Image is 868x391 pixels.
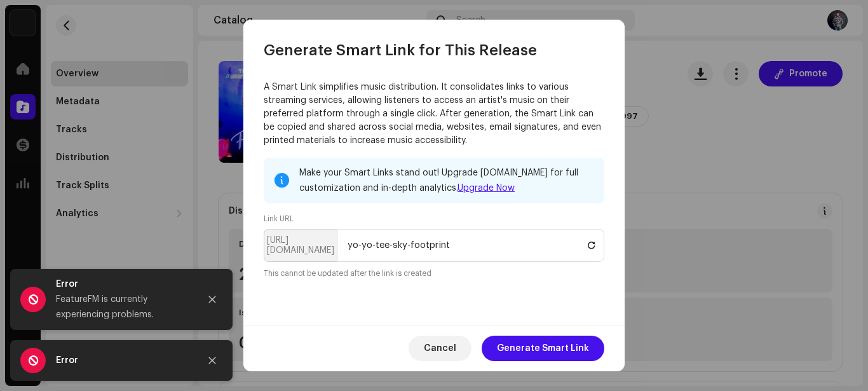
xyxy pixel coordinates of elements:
[56,292,189,322] div: FeatureFM is currently experiencing problems.
[264,267,431,280] small: This cannot be updated after the link is created
[264,81,604,147] p: A Smart Link simplifies music distribution. It consolidates links to various streaming services, ...
[409,336,471,361] button: Cancel
[243,20,625,60] div: Generate Smart Link for This Release
[200,348,225,373] button: Close
[264,214,294,224] label: Link URL
[200,287,225,312] button: Close
[264,229,337,262] p-inputgroup-addon: [URL][DOMAIN_NAME]
[497,336,589,361] span: Generate Smart Link
[482,336,604,361] button: Generate Smart Link
[424,336,456,361] span: Cancel
[56,277,189,292] div: Error
[299,165,594,196] div: Make your Smart Links stand out! Upgrade [DOMAIN_NAME] for full customization and in-depth analyt...
[56,353,189,368] div: Error
[458,184,515,193] a: Upgrade Now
